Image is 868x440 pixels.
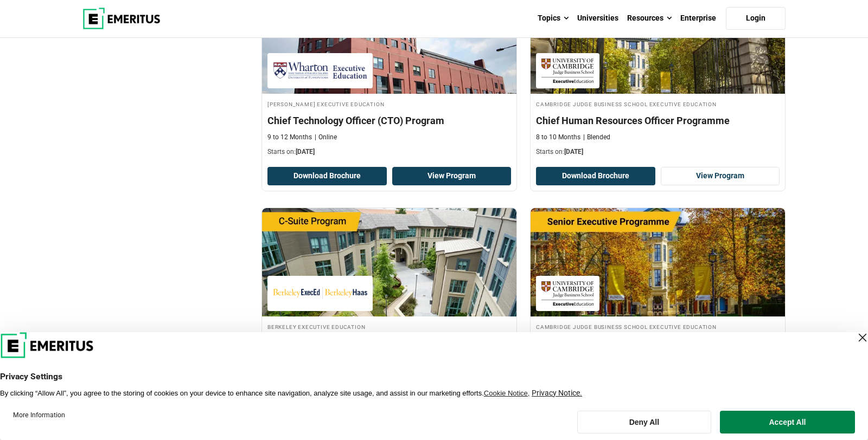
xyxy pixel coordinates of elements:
[267,147,511,157] p: Starts on:
[296,148,315,156] span: [DATE]
[661,167,780,185] a: View Program
[273,59,367,83] img: Wharton Executive Education
[267,322,511,331] h4: Berkeley Executive Education
[531,208,785,316] img: Cambridge AI Leadership Programme | Online AI and Machine Learning Course
[267,133,312,142] p: 9 to 12 Months
[564,148,583,156] span: [DATE]
[536,147,780,157] p: Starts on:
[583,133,610,142] p: Blended
[267,114,511,127] h4: Chief Technology Officer (CTO) Program
[536,114,780,127] h4: Chief Human Resources Officer Programme
[726,7,786,30] a: Login
[273,281,367,306] img: Berkeley Executive Education
[536,133,580,142] p: 8 to 10 Months
[541,281,594,306] img: Cambridge Judge Business School Executive Education
[315,133,337,142] p: Online
[536,167,655,185] button: Download Brochure
[536,99,780,108] h4: Cambridge Judge Business School Executive Education
[262,208,516,316] img: Berkeley Chief Strategy Officer Program | Online Leadership Course
[267,167,387,185] button: Download Brochure
[541,59,594,83] img: Cambridge Judge Business School Executive Education
[267,99,511,108] h4: [PERSON_NAME] Executive Education
[262,208,516,385] a: Leadership Course by Berkeley Executive Education - September 22, 2025 Berkeley Executive Educati...
[536,322,780,331] h4: Cambridge Judge Business School Executive Education
[531,208,785,385] a: AI and Machine Learning Course by Cambridge Judge Business School Executive Education - September...
[392,167,512,185] a: View Program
